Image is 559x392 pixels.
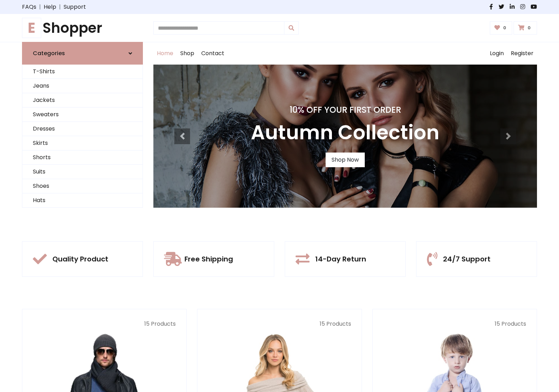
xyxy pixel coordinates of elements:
a: 0 [490,21,513,35]
a: Contact [198,42,228,65]
h3: Autumn Collection [251,121,440,144]
p: 15 Products [383,320,526,328]
h1: Shopper [22,20,143,36]
a: Shorts [22,150,143,165]
a: Sweaters [22,108,143,122]
a: Suits [22,165,143,179]
h5: Free Shipping [184,255,233,263]
a: Support [64,3,86,11]
span: 0 [526,25,532,31]
a: 0 [514,21,537,35]
a: Help [44,3,56,11]
span: | [56,3,64,11]
a: Register [507,42,537,65]
a: Shoes [22,179,143,193]
a: Shop Now [326,153,365,167]
a: Login [486,42,507,65]
a: T-Shirts [22,65,143,79]
h5: 14-Day Return [315,255,366,263]
a: Jeans [22,79,143,93]
a: Home [153,42,177,65]
a: Dresses [22,122,143,136]
a: Categories [22,42,143,65]
a: Shop [177,42,198,65]
span: E [22,18,41,38]
span: | [36,3,44,11]
a: Skirts [22,136,143,150]
p: 15 Products [33,320,176,328]
h6: Categories [33,50,65,57]
span: 0 [501,25,508,31]
a: FAQs [22,3,36,11]
p: 15 Products [208,320,351,328]
h4: 10% Off Your First Order [251,105,440,115]
a: Hats [22,193,143,208]
a: Jackets [22,93,143,108]
h5: 24/7 Support [443,255,491,263]
h5: Quality Product [52,255,108,263]
a: EShopper [22,20,143,36]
